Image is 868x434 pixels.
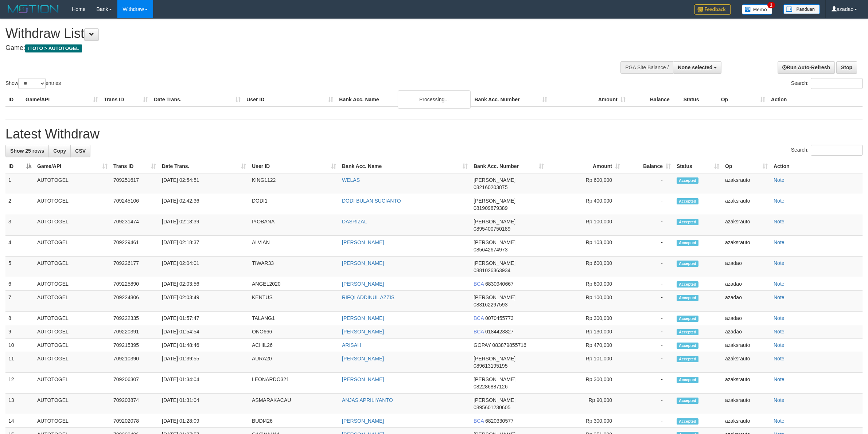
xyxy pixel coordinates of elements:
td: Rp 101,000 [547,352,623,373]
span: Copy 0895601230605 to clipboard [474,404,510,410]
td: 13 [5,394,34,414]
th: Amount [550,93,628,106]
td: IYOBANA [249,215,339,236]
td: 709206307 [110,373,159,394]
td: - [623,277,674,291]
span: Copy 0895400750189 to clipboard [474,226,510,232]
td: 709229461 [110,236,159,257]
td: 709210390 [110,352,159,373]
a: Run Auto-Refresh [778,61,835,74]
a: Note [774,342,785,348]
a: Note [774,397,785,403]
a: Note [774,329,785,335]
td: - [623,373,674,394]
span: Accepted [677,198,698,204]
td: 709231474 [110,215,159,236]
td: AUTOTOGEL [34,194,110,215]
span: [PERSON_NAME] [474,219,515,224]
span: [PERSON_NAME] [474,294,515,300]
a: Note [774,260,785,266]
a: Note [774,315,785,321]
th: ID [5,93,23,106]
th: Bank Acc. Number [471,93,550,106]
a: [PERSON_NAME] [342,329,384,335]
td: - [623,312,674,325]
a: Note [774,418,785,424]
td: azadao [722,325,771,339]
span: Accepted [677,219,698,225]
span: [PERSON_NAME] [474,177,515,183]
td: azaksrauto [722,394,771,414]
h1: Latest Withdraw [5,127,863,141]
span: BCA [474,315,484,321]
td: - [623,339,674,352]
a: Note [774,239,785,245]
th: Bank Acc. Name [336,93,471,106]
a: Note [774,281,785,287]
span: Accepted [677,356,698,362]
th: Trans ID: activate to sort column ascending [110,160,159,173]
td: Rp 300,000 [547,373,623,394]
span: CSV [75,148,86,154]
td: azaksrauto [722,414,771,428]
td: azadao [722,312,771,325]
span: 1 [767,2,775,8]
td: Rp 100,000 [547,215,623,236]
a: [PERSON_NAME] [342,239,384,245]
select: Showentries [18,78,46,89]
a: [PERSON_NAME] [342,418,384,424]
span: Accepted [677,316,698,322]
td: Rp 600,000 [547,257,623,277]
span: Accepted [677,261,698,267]
td: 709203874 [110,394,159,414]
td: - [623,291,674,312]
td: ONO666 [249,325,339,339]
a: Note [774,294,785,300]
td: AUTOTOGEL [34,325,110,339]
a: ARISAH [342,342,361,348]
th: Balance [628,93,681,106]
button: None selected [673,61,721,74]
td: Rp 300,000 [547,312,623,325]
span: Copy 6830940667 to clipboard [485,281,514,287]
td: AUTOTOGEL [34,312,110,325]
th: Action [771,160,863,173]
span: Show 25 rows [10,148,44,154]
a: [PERSON_NAME] [342,260,384,266]
td: 709220391 [110,325,159,339]
div: PGA Site Balance / [620,61,673,74]
td: ANGEL2020 [249,277,339,291]
td: 709222335 [110,312,159,325]
td: [DATE] 02:03:56 [159,277,249,291]
td: Rp 470,000 [547,339,623,352]
th: Bank Acc. Name: activate to sort column ascending [339,160,471,173]
td: [DATE] 02:18:37 [159,236,249,257]
th: Trans ID [101,93,151,106]
img: panduan.png [783,4,820,14]
td: [DATE] 01:31:04 [159,394,249,414]
a: RIFQI ADDINUL AZZIS [342,294,394,300]
span: Copy [53,148,66,154]
td: - [623,215,674,236]
td: AUTOTOGEL [34,339,110,352]
td: Rp 100,000 [547,291,623,312]
span: Copy 089613195195 to clipboard [474,363,507,369]
span: GOPAY [474,342,491,348]
span: BCA [474,418,484,424]
span: Accepted [677,398,698,404]
td: 11 [5,352,34,373]
th: Status: activate to sort column ascending [674,160,722,173]
span: Copy 082286887126 to clipboard [474,384,507,390]
td: KING1122 [249,173,339,194]
a: Stop [836,61,857,74]
h1: Withdraw List [5,26,571,41]
td: azaksrauto [722,173,771,194]
a: Copy [48,145,71,157]
td: 3 [5,215,34,236]
td: [DATE] 01:57:47 [159,312,249,325]
a: WELAS [342,177,360,183]
th: Status [681,93,718,106]
td: azaksrauto [722,236,771,257]
img: Feedback.jpg [694,4,731,15]
a: Note [774,356,785,361]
